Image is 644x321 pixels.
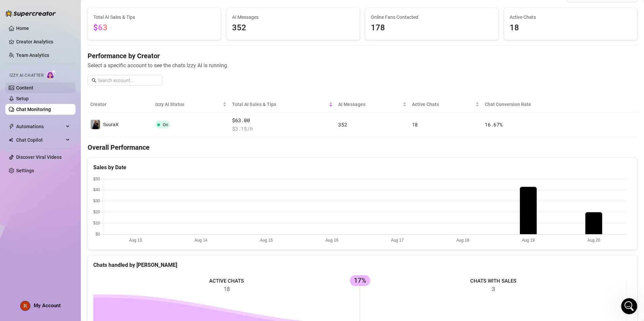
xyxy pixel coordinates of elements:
[16,36,70,47] a: Creator Analytics
[72,11,86,24] img: Profile image for Ella
[155,101,221,108] span: Izzy AI Status
[92,78,96,83] span: search
[98,77,158,84] input: Search account...
[335,97,409,112] th: AI Messages
[14,145,121,158] button: Find a time
[621,298,637,314] iframe: Intercom live chat
[93,23,107,32] span: $63
[16,96,29,101] a: Setup
[232,22,354,34] span: 352
[70,113,94,120] div: • 31m ago
[16,85,33,91] a: Content
[9,138,13,142] img: Chat Copilot
[46,70,57,79] img: AI Chatter
[88,143,637,152] h4: Overall Performance
[67,210,101,237] button: Help
[88,61,637,70] span: Select a specific account to see the chats Izzy AI is running.
[16,52,49,58] a: Team Analytics
[30,113,69,120] div: [PERSON_NAME]
[14,135,121,142] div: Schedule a FREE consulting call:
[16,26,29,31] a: Home
[232,101,327,108] span: Total AI Sales & Tips
[232,13,354,21] span: AI Messages
[153,97,229,112] th: Izzy AI Status
[510,22,632,34] span: 18
[103,122,119,127] span: SuuraX
[79,227,90,231] span: Help
[9,72,43,79] span: Izzy AI Chatter
[7,167,128,214] img: Super Mass, Dark Mode, Message Library & Bump Improvements
[98,11,111,24] div: Profile image for Joe
[338,121,347,128] span: 352
[409,97,482,112] th: Active Chats
[13,48,121,71] p: Hi [PERSON_NAME] 👋
[85,11,98,24] img: Profile image for Giselle
[88,97,153,112] th: Creator
[412,101,474,108] span: Active Chats
[39,227,62,231] span: Messages
[9,227,24,231] span: Home
[16,121,64,132] span: Automations
[116,11,128,23] div: Close
[34,210,67,237] button: Messages
[338,101,401,108] span: AI Messages
[5,10,56,17] img: logo-BBDzfeDw.svg
[14,106,27,120] img: Profile image for Giselle
[371,22,493,34] span: 178
[93,163,632,172] div: Sales by Date
[7,167,128,259] div: Super Mass, Dark Mode, Message Library & Bump Improvements
[510,13,632,21] span: Active Chats
[16,168,34,173] a: Settings
[88,51,637,61] h4: Performance by Creator
[482,97,582,112] th: Chat Conversion Rate
[412,121,418,128] span: 18
[13,71,121,82] p: How can we help?
[9,124,14,129] span: thunderbolt
[232,116,333,124] span: $63.00
[111,227,124,231] span: News
[91,120,100,129] img: SuuraX
[232,125,333,133] span: $ 3.15 /h
[485,121,502,128] span: 16.67 %
[93,261,632,269] div: Chats handled by [PERSON_NAME]
[229,97,335,112] th: Total AI Sales & Tips
[21,301,30,311] img: ACg8ocKq5zOTtnwjnoil3S4nZVQY-mXbbQgoo1yICVq1hgkZuc7JsA=s96-c
[7,91,128,126] div: Recent messageProfile image for GiselleLor! Ipsum dolorsit — ame, con adipisc E seddo eiu tempori...
[14,96,121,103] div: Recent message
[34,302,61,309] span: My Account
[101,210,135,237] button: News
[16,154,62,160] a: Discover Viral Videos
[93,13,215,21] span: Total AI Sales & Tips
[16,135,64,145] span: Chat Copilot
[13,13,59,23] img: logo
[163,122,168,127] span: On
[16,107,51,112] a: Chat Monitoring
[371,13,493,21] span: Online Fans Contacted
[7,101,128,126] div: Profile image for GiselleLor! Ipsum dolorsit — ame, con adipisc E seddo eiu tempori ut labo etdol...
